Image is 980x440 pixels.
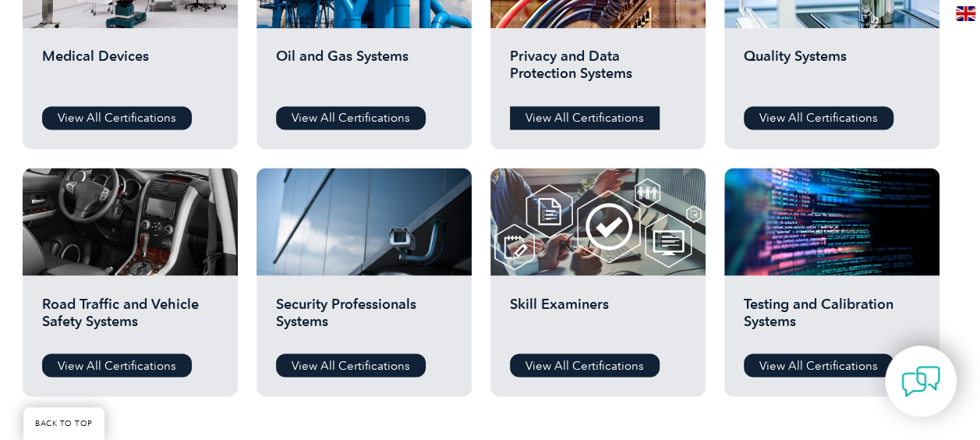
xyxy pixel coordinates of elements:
[23,407,104,440] a: BACK TO TOP
[510,48,686,94] h2: Privacy and Data Protection Systems
[510,295,686,342] h2: Skill Examiners
[956,6,975,21] img: en
[744,48,920,94] h2: Quality Systems
[42,295,218,342] h2: Road Traffic and Vehicle Safety Systems
[276,295,452,342] h2: Security Professionals Systems
[276,48,452,94] h2: Oil and Gas Systems
[42,106,192,130] a: View All Certifications
[901,362,940,401] img: contact-chat.png
[42,353,192,377] a: View All Certifications
[510,106,660,130] a: View All Certifications
[276,106,426,130] a: View All Certifications
[744,295,920,342] h2: Testing and Calibration Systems
[744,353,893,377] a: View All Certifications
[744,106,893,130] a: View All Certifications
[510,353,660,377] a: View All Certifications
[276,353,426,377] a: View All Certifications
[42,48,218,94] h2: Medical Devices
